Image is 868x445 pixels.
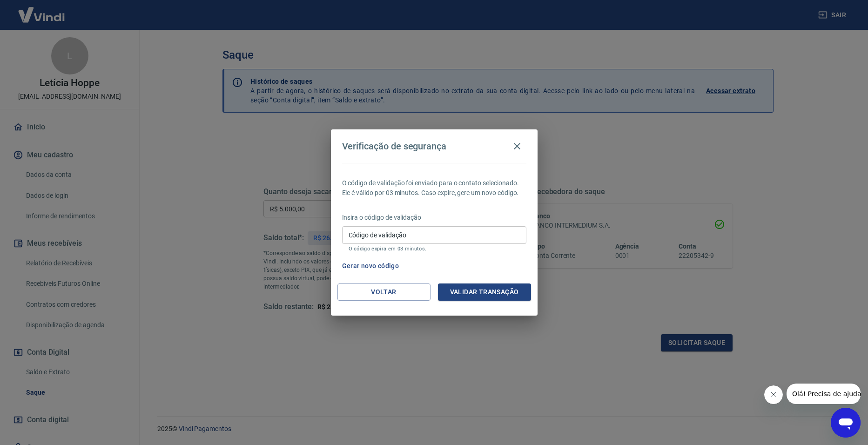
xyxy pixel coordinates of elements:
iframe: Fechar mensagem [764,385,783,404]
span: Olá! Precisa de ajuda? [6,7,78,14]
h4: Verificação de segurança [342,141,447,152]
button: Validar transação [438,283,531,301]
p: O código expira em 03 minutos. [349,246,520,252]
p: O código de validação foi enviado para o contato selecionado. Ele é válido por 03 minutos. Caso e... [342,178,526,198]
button: Voltar [337,283,431,301]
iframe: Botão para abrir a janela de mensagens [831,408,861,438]
iframe: Mensagem da empresa [787,384,861,404]
p: Insira o código de validação [342,213,526,222]
button: Gerar novo código [338,257,403,275]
